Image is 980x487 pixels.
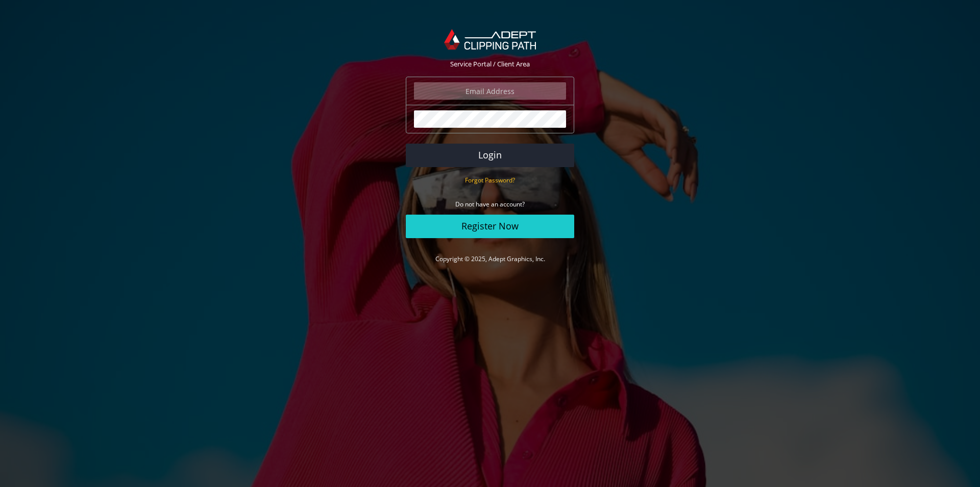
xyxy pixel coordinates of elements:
a: Forgot Password? [465,175,515,184]
a: Copyright © 2025, Adept Graphics, Inc. [435,254,545,263]
small: Do not have an account? [455,200,525,208]
span: Service Portal / Client Area [450,59,530,68]
a: Register Now [406,215,574,238]
img: Adept Graphics [444,29,535,50]
button: Login [406,144,574,167]
input: Email Address [414,82,566,100]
